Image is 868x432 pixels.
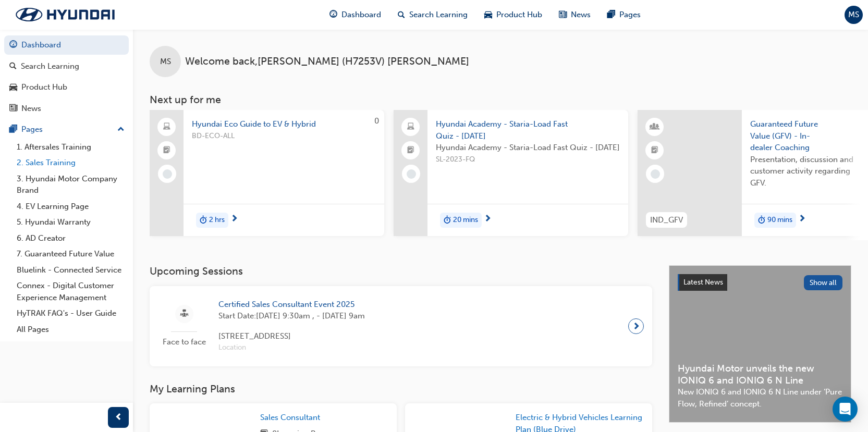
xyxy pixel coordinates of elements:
[192,130,376,142] span: BD-ECO-ALL
[407,144,414,157] span: booktick-icon
[848,9,859,21] span: MS
[804,275,843,290] button: Show all
[21,81,67,93] div: Product Hub
[389,4,476,26] a: search-iconSearch Learning
[436,118,620,142] span: Hyundai Academy - Staria-Load Fast Quiz - [DATE]
[767,214,792,226] span: 90 mins
[115,411,123,424] span: prev-icon
[4,33,129,120] button: DashboardSearch LearningProduct HubNews
[409,9,468,21] span: Search Learning
[651,120,658,134] span: learningResourceType_INSTRUCTOR_LED-icon
[218,342,365,354] span: Location
[21,60,79,72] div: Search Learning
[13,278,129,305] a: Connex - Digital Customer Experience Management
[218,299,365,311] span: Certified Sales Consultant Event 2025
[9,125,17,134] span: pages-icon
[798,215,806,224] span: next-icon
[651,144,658,157] span: booktick-icon
[374,116,379,126] span: 0
[260,412,324,424] a: Sales Consultant
[551,4,599,26] a: news-iconNews
[845,6,863,24] button: MS
[476,4,551,26] a: car-iconProduct Hub
[200,214,207,227] span: duration-icon
[9,41,17,50] span: guage-icon
[150,110,384,236] a: 0Hyundai Eco Guide to EV & HybridBD-ECO-ALLduration-icon2 hrs
[158,336,210,348] span: Face to face
[321,4,389,26] a: guage-iconDashboard
[750,118,864,154] span: Guaranteed Future Value (GFV) - In-dealer Coaching
[619,9,641,21] span: Pages
[632,319,640,334] span: next-icon
[329,8,337,21] span: guage-icon
[607,8,615,21] span: pages-icon
[678,386,842,410] span: New IONIQ 6 and IONIQ 6 N Line under ‘Pure Flow, Refined’ concept.
[9,104,17,114] span: news-icon
[4,120,129,139] button: Pages
[4,99,129,118] a: News
[13,171,129,199] a: 3. Hyundai Motor Company Brand
[599,4,649,26] a: pages-iconPages
[651,169,660,179] span: learningRecordVerb_NONE-icon
[559,8,567,21] span: news-icon
[13,139,129,155] a: 1. Aftersales Training
[750,154,864,189] span: Presentation, discussion and customer activity regarding GFV.
[341,9,381,21] span: Dashboard
[21,103,41,115] div: News
[5,4,125,26] img: Trak
[678,274,842,291] a: Latest NewsShow all
[571,9,591,21] span: News
[407,120,414,134] span: laptop-icon
[13,214,129,230] a: 5. Hyundai Warranty
[260,413,320,422] span: Sales Consultant
[21,124,43,135] div: Pages
[13,155,129,171] a: 2. Sales Training
[160,56,171,68] span: MS
[13,322,129,338] a: All Pages
[9,83,17,92] span: car-icon
[436,154,620,166] span: SL-2023-FQ
[669,265,851,423] a: Latest NewsShow allHyundai Motor unveils the new IONIQ 6 and IONIQ 6 N LineNew IONIQ 6 and IONIQ ...
[218,310,365,322] span: Start Date: [DATE] 9:30am , - [DATE] 9am
[683,278,723,287] span: Latest News
[117,123,125,137] span: up-icon
[13,246,129,262] a: 7. Guaranteed Future Value
[444,214,451,227] span: duration-icon
[13,305,129,322] a: HyTRAK FAQ's - User Guide
[218,330,365,342] span: [STREET_ADDRESS]
[163,169,172,179] span: learningRecordVerb_NONE-icon
[4,57,129,76] a: Search Learning
[185,56,469,68] span: Welcome back , [PERSON_NAME] (H7253V) [PERSON_NAME]
[678,363,842,386] span: Hyundai Motor unveils the new IONIQ 6 and IONIQ 6 N Line
[398,8,405,21] span: search-icon
[163,144,170,157] span: booktick-icon
[13,262,129,278] a: Bluelink - Connected Service
[133,94,868,106] h3: Next up for me
[484,8,492,21] span: car-icon
[4,78,129,97] a: Product Hub
[407,169,416,179] span: learningRecordVerb_NONE-icon
[496,9,542,21] span: Product Hub
[650,214,683,226] span: IND_GFV
[209,214,225,226] span: 2 hrs
[758,214,765,227] span: duration-icon
[13,199,129,215] a: 4. EV Learning Page
[230,215,238,224] span: next-icon
[192,118,376,130] span: Hyundai Eco Guide to EV & Hybrid
[453,214,478,226] span: 20 mins
[13,230,129,246] a: 6. AD Creator
[394,110,628,236] a: Hyundai Academy - Staria-Load Fast Quiz - [DATE]Hyundai Academy - Staria-Load Fast Quiz - [DATE]S...
[833,397,858,422] div: Open Intercom Messenger
[484,215,492,224] span: next-icon
[436,142,620,154] span: Hyundai Academy - Staria-Load Fast Quiz - [DATE]
[163,120,170,134] span: laptop-icon
[4,35,129,55] a: Dashboard
[9,62,17,71] span: search-icon
[180,307,188,320] span: sessionType_FACE_TO_FACE-icon
[150,383,652,395] h3: My Learning Plans
[158,294,644,358] a: Face to faceCertified Sales Consultant Event 2025Start Date:[DATE] 9:30am , - [DATE] 9am[STREET_A...
[150,265,652,277] h3: Upcoming Sessions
